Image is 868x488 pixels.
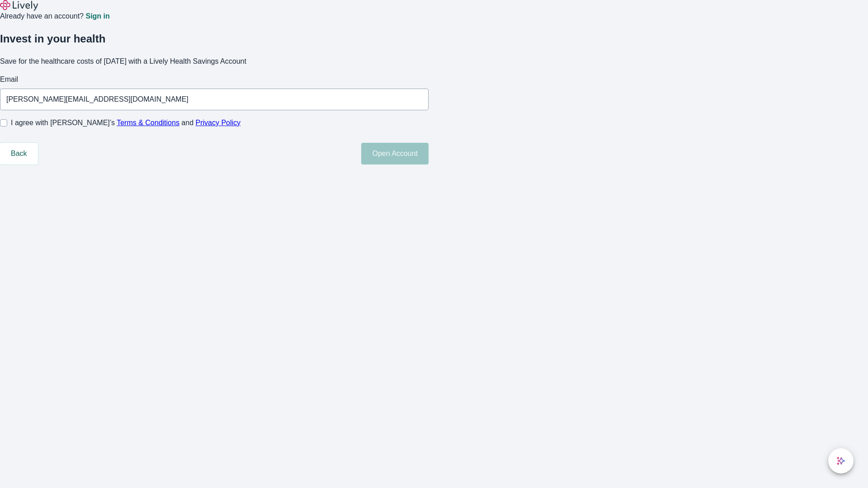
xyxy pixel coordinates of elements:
[85,13,109,20] a: Sign in
[828,448,854,474] button: chat
[117,119,179,127] a: Terms & Conditions
[836,456,845,465] svg: Lively AI Assistant
[196,119,241,127] a: Privacy Policy
[11,117,241,128] span: I agree with [PERSON_NAME]’s and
